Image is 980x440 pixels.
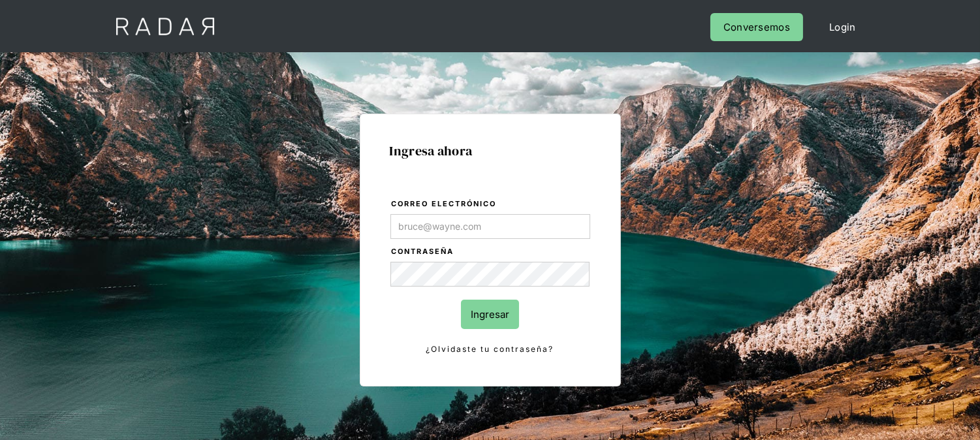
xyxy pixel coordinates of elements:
[390,342,590,356] a: ¿Olvidaste tu contraseña?
[710,13,803,41] a: Conversemos
[392,245,590,259] label: Contraseña
[461,300,519,329] input: Ingresar
[816,13,869,41] a: Login
[392,198,590,211] label: Correo electrónico
[390,197,591,356] form: Login Form
[390,144,591,158] h1: Ingresa ahora
[390,214,590,239] input: bruce@wayne.com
